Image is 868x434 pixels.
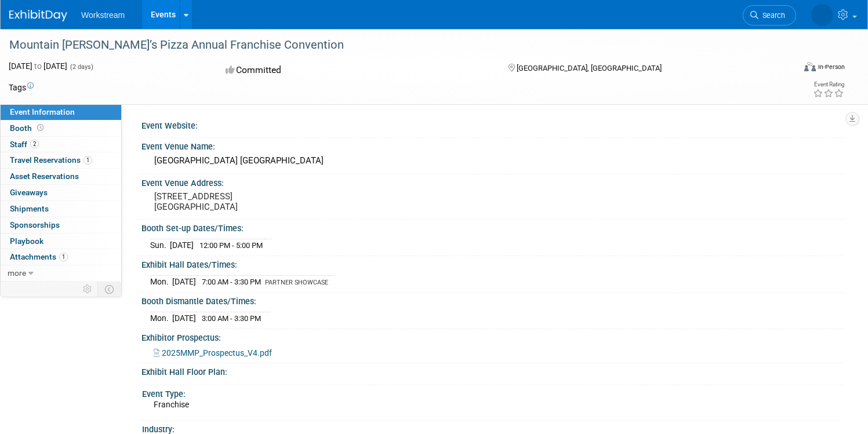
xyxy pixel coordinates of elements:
td: Sun. [150,239,170,251]
a: Search [743,5,796,25]
span: Asset Reservations [10,172,79,181]
td: Tags [9,82,34,93]
td: Toggle Event Tabs [98,282,122,297]
img: Damon Young [811,4,833,26]
span: Sponsorships [10,220,60,229]
span: 3:00 AM - 3:30 PM [202,314,261,323]
div: Event Format [720,60,845,78]
div: Event Rating [813,82,844,87]
td: Mon. [150,276,172,288]
span: 1 [83,156,92,165]
div: In-Person [818,63,845,71]
span: to [32,61,43,71]
span: Staff [10,140,39,149]
a: Playbook [1,234,121,249]
a: Shipments [1,201,121,217]
a: Giveaways [1,185,121,200]
a: more [1,265,121,281]
td: Mon. [150,312,172,324]
span: 7:00 AM - 3:30 PM [202,278,261,286]
div: Event Website: [141,117,845,132]
div: Booth Dismantle Dates/Times: [141,293,845,307]
div: Event Venue Address: [141,174,845,189]
td: [DATE] [170,239,194,251]
img: ExhibitDay [9,10,67,21]
span: PARTNER SHOWCASE [265,279,328,286]
a: 2025MMP_Prospectus_V4.pdf [154,348,272,358]
div: Booth Set-up Dates/Times: [141,220,845,234]
span: Playbook [10,236,43,246]
img: Format-Inperson.png [804,62,816,71]
span: Search [758,11,785,20]
td: [DATE] [172,312,196,324]
span: [GEOGRAPHIC_DATA], [GEOGRAPHIC_DATA] [517,64,662,72]
a: Event Information [1,104,121,120]
span: Booth [10,123,46,133]
a: Asset Reservations [1,169,121,184]
span: Attachments [10,252,68,261]
a: Sponsorships [1,217,121,233]
span: 1 [59,253,68,261]
pre: [STREET_ADDRESS] [GEOGRAPHIC_DATA] [154,191,422,212]
span: Franchise [154,400,189,409]
span: Travel Reservations [10,155,92,165]
div: [GEOGRAPHIC_DATA] [GEOGRAPHIC_DATA] [150,152,836,170]
span: Booth not reserved yet [35,123,46,132]
span: more [8,268,26,278]
span: 2025MMP_Prospectus_V4.pdf [162,348,272,358]
a: Staff2 [1,137,121,152]
span: Event Information [10,107,75,116]
div: Exhibitor Prospectus: [141,329,845,344]
td: [DATE] [172,276,196,288]
div: Event Venue Name: [141,138,845,152]
td: Personalize Event Tab Strip [78,282,98,297]
a: Attachments1 [1,249,121,265]
span: [DATE] [DATE] [9,61,67,71]
div: Committed [222,60,489,81]
div: Mountain [PERSON_NAME]’s Pizza Annual Franchise Convention [5,35,773,56]
span: 2 [30,140,39,148]
a: Booth [1,121,121,136]
div: Exhibit Hall Dates/Times: [141,256,845,271]
span: Giveaways [10,188,48,197]
span: Shipments [10,204,49,213]
span: (2 days) [69,63,93,71]
span: Workstream [81,10,125,20]
div: Event Type: [142,385,840,400]
span: 12:00 PM - 5:00 PM [199,241,263,250]
div: Exhibit Hall Floor Plan: [141,363,845,378]
a: Travel Reservations1 [1,152,121,168]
